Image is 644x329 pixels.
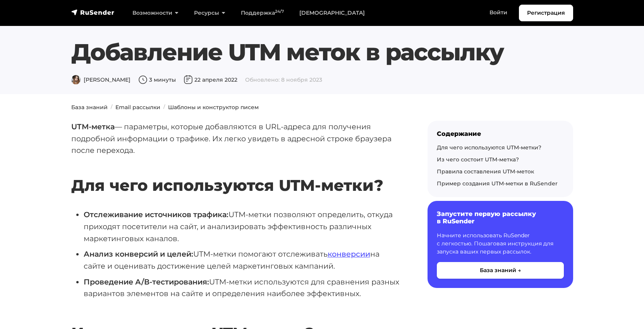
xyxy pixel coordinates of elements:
[84,277,209,286] strong: Проведение А/В-тестирования:
[437,156,519,163] a: Из чего состоит UTM-метка?
[71,153,403,195] h2: Для чего используются UTM-метки?
[275,9,284,14] sup: 24/7
[437,144,541,151] a: Для чего используются UTM-метки?
[186,5,233,21] a: Ресурсы
[428,201,573,288] a: Запустите первую рассылку в RuSender Начните использовать RuSender с легкостью. Пошаговая инструк...
[71,9,115,16] img: RuSender
[519,5,573,21] a: Регистрация
[482,5,515,21] a: Войти
[71,38,573,66] h1: Добавление UTM меток в рассылку
[67,103,578,111] nav: breadcrumb
[245,76,322,83] span: Обновлено: 8 ноября 2023
[84,210,228,219] strong: Отслеживание источников трафика:
[84,248,403,272] li: UTM-метки помогают отслеживать на сайте и оценивать достижение целей маркетинговых кампаний.
[184,76,237,83] span: 22 апреля 2022
[233,5,292,21] a: Поддержка24/7
[125,5,186,21] a: Возможности
[71,121,403,156] p: — параметры, которые добавляются в URL-адреса для получения подробной информации о трафике. Их ле...
[71,104,108,111] a: База знаний
[138,75,148,84] img: Время чтения
[437,231,564,256] p: Начните использовать RuSender с легкостью. Пошаговая инструкция для запуска ваших первых рассылок.
[184,75,193,84] img: Дата публикации
[437,130,564,137] div: Содержание
[115,104,160,111] a: Email рассылки
[437,180,558,187] a: Пример создания UTM-метки в RuSender
[437,262,564,279] button: База знаний →
[292,5,373,21] a: [DEMOGRAPHIC_DATA]
[328,249,370,259] a: конверсии
[71,122,115,131] strong: UTM-метка
[437,168,534,175] a: Правила составления UTM-меток
[168,104,259,111] a: Шаблоны и конструктор писем
[84,249,193,259] strong: Анализ конверсий и целей:
[71,76,131,83] span: [PERSON_NAME]
[84,209,403,244] li: UTM-метки позволяют определить, откуда приходят посетители на сайт, и анализировать эффективность...
[437,210,564,225] h6: Запустите первую рассылку в RuSender
[84,276,403,300] li: UTM-метки используются для сравнения разных вариантов элементов на сайте и определения наиболее э...
[138,76,176,83] span: 3 минуты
